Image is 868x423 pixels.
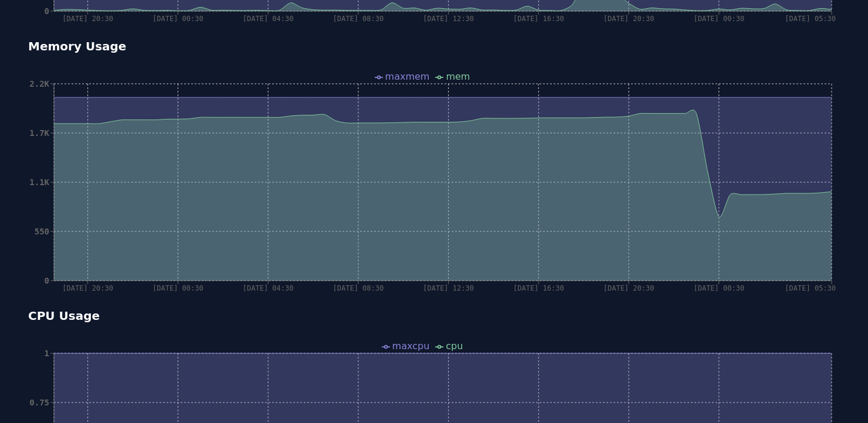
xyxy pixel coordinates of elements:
tspan: [DATE] 20:30 [603,15,655,23]
span: maxcpu [392,340,430,352]
tspan: [DATE] 20:30 [62,15,113,23]
tspan: [DATE] 05:30 [785,284,836,292]
tspan: [DATE] 20:30 [62,284,113,292]
span: cpu [446,340,463,352]
tspan: [DATE] 05:30 [785,15,836,23]
tspan: 1 [45,349,49,358]
tspan: [DATE] 00:30 [152,15,204,23]
div: Memory Usage [19,29,849,64]
tspan: 0 [45,276,49,285]
tspan: [DATE] 04:30 [243,15,294,23]
tspan: [DATE] 08:30 [333,284,384,292]
div: CPU Usage [19,298,849,333]
tspan: [DATE] 00:30 [152,284,204,292]
tspan: [DATE] 20:30 [603,284,655,292]
span: mem [446,71,470,82]
tspan: 2.2K [29,79,49,88]
tspan: 550 [35,227,49,236]
tspan: [DATE] 00:30 [693,284,744,292]
tspan: [DATE] 12:30 [423,15,474,23]
tspan: [DATE] 16:30 [513,15,564,23]
tspan: [DATE] 00:30 [693,15,744,23]
tspan: 1.1K [29,178,49,187]
tspan: 0 [45,6,49,16]
tspan: [DATE] 16:30 [513,284,564,292]
tspan: [DATE] 04:30 [243,284,294,292]
tspan: 1.7K [29,128,49,138]
span: maxmem [385,71,430,82]
tspan: [DATE] 12:30 [423,284,474,292]
tspan: 0.75 [29,398,49,407]
tspan: [DATE] 08:30 [333,15,384,23]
